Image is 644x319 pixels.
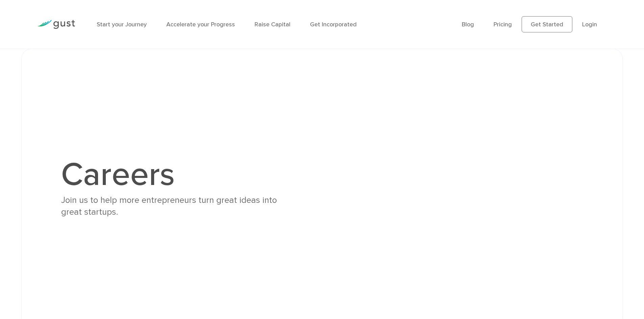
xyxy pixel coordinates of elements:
[97,21,147,28] a: Start your Journey
[310,21,357,28] a: Get Incorporated
[582,21,597,28] a: Login
[61,194,294,218] div: Join us to help more entrepreneurs turn great ideas into great startups.
[37,20,75,29] img: Gust Logo
[522,16,572,32] a: Get Started
[61,159,294,191] h1: Careers
[255,21,290,28] a: Raise Capital
[462,21,474,28] a: Blog
[166,21,235,28] a: Accelerate your Progress
[494,21,512,28] a: Pricing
